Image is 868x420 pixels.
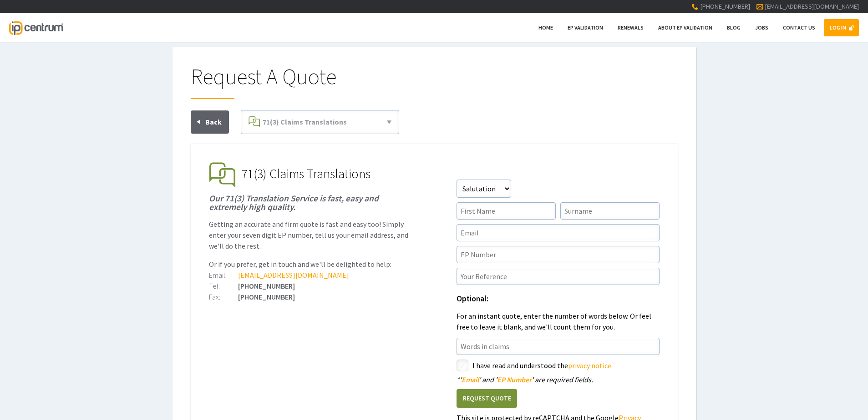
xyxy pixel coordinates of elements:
[783,24,815,31] span: Contact Us
[209,293,412,300] div: [PHONE_NUMBER]
[568,361,611,370] a: privacy notice
[457,338,660,355] input: Words in claims
[618,24,644,31] span: Renewals
[538,24,553,31] span: Home
[457,202,556,220] input: First Name
[209,194,412,211] h1: Our 71(3) Translation Service is fast, easy and extremely high quality.
[721,19,746,36] a: Blog
[209,282,238,290] div: Tel:
[457,360,468,371] label: styled-checkbox
[462,375,479,384] span: Email
[749,19,774,36] a: Jobs
[242,165,371,182] span: 71(3) Claims Translations
[457,389,517,408] button: Request Quote
[238,270,349,280] a: [EMAIL_ADDRESS][DOMAIN_NAME]
[263,117,347,126] span: 71(3) Claims Translations
[765,2,859,10] a: [EMAIL_ADDRESS][DOMAIN_NAME]
[191,65,678,99] h1: Request A Quote
[755,24,768,31] span: Jobs
[562,19,609,36] a: EP Validation
[533,19,559,36] a: Home
[205,117,222,126] span: Back
[457,268,660,285] input: Your Reference
[824,19,859,36] a: LOG IN
[457,376,660,383] div: ' ' and ' ' are required fields.
[245,114,395,130] a: 71(3) Claims Translations
[497,375,532,384] span: EP Number
[209,259,412,270] p: Or if you prefer, get in touch and we'll be delighted to help:
[209,282,412,290] div: [PHONE_NUMBER]
[457,246,660,263] input: EP Number
[700,2,750,10] span: [PHONE_NUMBER]
[209,219,412,251] p: Getting an accurate and firm quote is fast and easy too! Simply enter your seven digit EP number,...
[612,19,650,36] a: Renewals
[9,13,63,42] a: IP Centrum
[658,24,712,31] span: About EP Validation
[191,110,229,134] a: Back
[568,24,603,31] span: EP Validation
[727,24,741,31] span: Blog
[472,360,660,371] label: I have read and understood the
[457,224,660,241] input: Email
[209,293,238,300] div: Fax:
[652,19,718,36] a: About EP Validation
[209,271,238,279] div: Email:
[560,202,660,220] input: Surname
[457,295,660,303] h1: Optional:
[777,19,821,36] a: Contact Us
[457,310,660,332] p: For an instant quote, enter the number of words below. Or feel free to leave it blank, and we'll ...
